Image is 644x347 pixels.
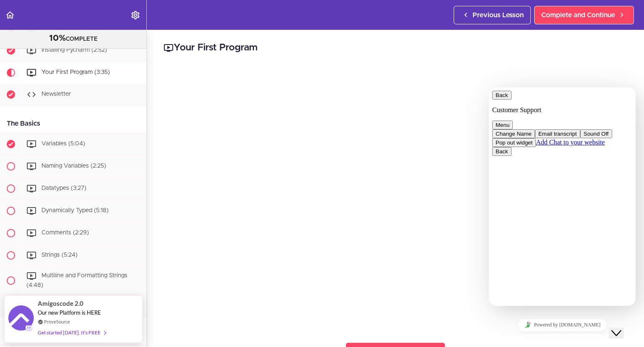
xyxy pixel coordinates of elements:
span: 10% [49,34,66,42]
span: Datatypes (3:27) [42,185,86,191]
svg: Back to course curriculum [5,10,15,20]
iframe: Video Player [164,68,627,329]
span: Your First Program (3:35) [42,69,110,75]
span: Variables (5:04) [42,141,85,147]
iframe: chat widget [489,87,636,306]
div: COMPLETE [10,33,136,44]
a: Previous Lesson [454,6,531,24]
span: Dynamically Typed (5:18) [42,208,109,213]
iframe: chat widget [609,313,636,339]
span: Newsletter [42,91,71,97]
span: Complete and Continue [541,10,615,20]
span: Multiline and Formatting Strings (4:48) [26,273,127,288]
img: provesource social proof notification image [8,305,34,333]
a: ProveSource [44,318,70,325]
span: Strings (5:24) [42,252,78,258]
span: Naming Variables (2:25) [42,163,106,169]
span: Comments (2:29) [42,230,89,236]
iframe: chat widget [489,315,636,334]
div: Get started [DATE]. It's FREE [38,328,106,337]
span: Installing Pycharm (2:52) [42,47,107,53]
a: Complete and Continue [534,6,634,24]
span: Our new Platform is HERE [38,309,101,316]
svg: Settings Menu [130,10,140,20]
span: Previous Lesson [473,10,524,20]
h2: Your First Program [164,41,627,55]
span: Amigoscode 2.0 [38,299,83,308]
